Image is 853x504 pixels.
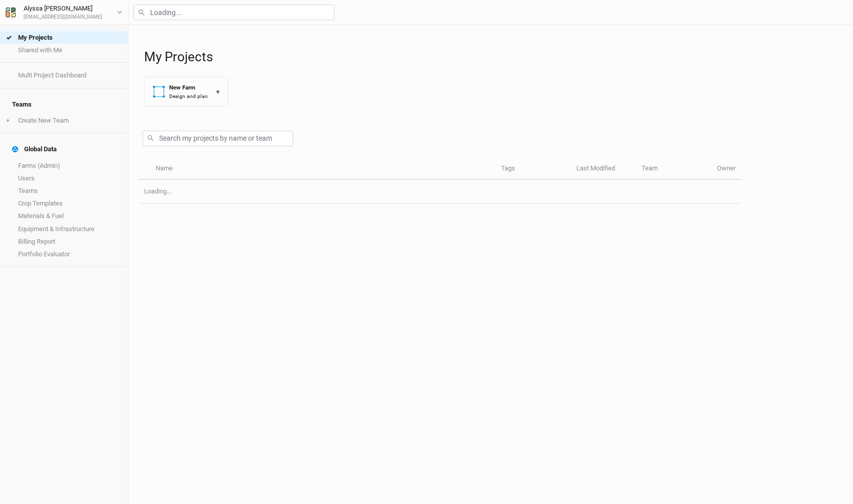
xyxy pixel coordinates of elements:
div: Design and plan [169,92,208,100]
td: Loading... [139,180,741,204]
th: Tags [496,158,571,180]
h1: My Projects [144,49,843,65]
span: + [6,117,10,125]
div: Alyssa [PERSON_NAME] [24,4,102,14]
div: Global Data [12,145,57,153]
div: New Farm [169,83,208,92]
input: Search my projects by name or team [143,131,293,146]
th: Name [150,158,495,180]
th: Last Modified [571,158,636,180]
input: Loading... [134,5,334,20]
div: [EMAIL_ADDRESS][DOMAIN_NAME] [24,14,102,21]
div: + [216,86,220,97]
h4: Teams [6,94,122,115]
button: New FarmDesign and plan+ [144,77,228,107]
th: Owner [711,158,741,180]
th: Team [636,158,711,180]
button: Alyssa [PERSON_NAME][EMAIL_ADDRESS][DOMAIN_NAME] [5,3,123,21]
